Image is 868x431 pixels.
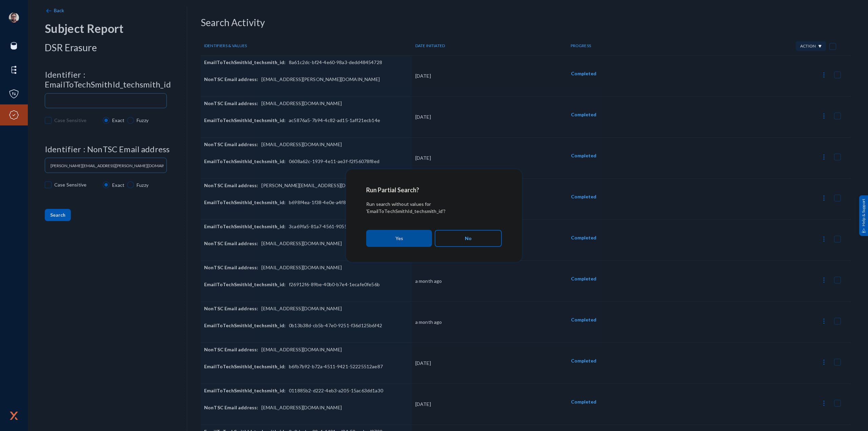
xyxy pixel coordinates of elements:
[435,230,502,247] button: No
[395,232,403,244] span: Yes
[366,200,502,215] p: Run search without values for 'EmailToTechSmithId_techsmith_id'?
[465,233,472,244] span: No
[366,186,502,194] h2: Run Partial Search?
[366,230,432,247] button: Yes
